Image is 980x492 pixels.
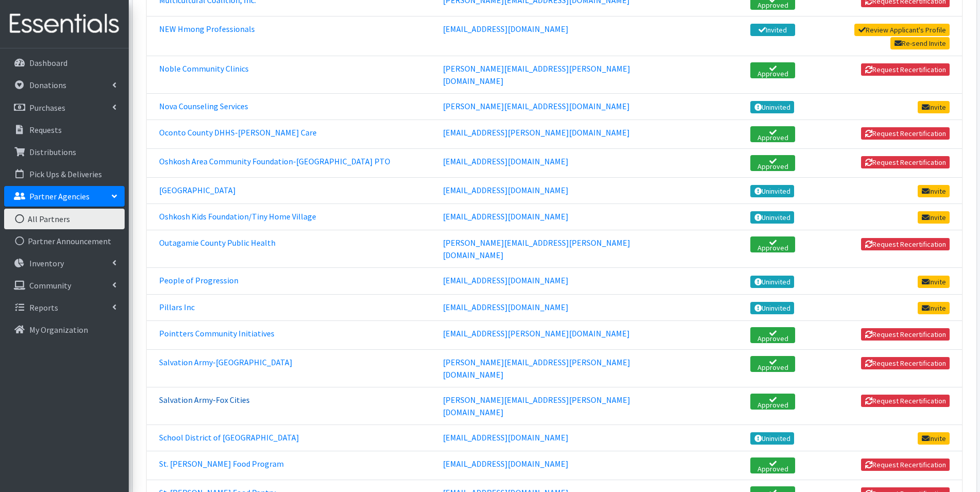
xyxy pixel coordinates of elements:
[443,237,630,260] a: [PERSON_NAME][EMAIL_ADDRESS][PERSON_NAME][DOMAIN_NAME]
[4,7,125,41] img: HumanEssentials
[918,185,950,197] a: Invite
[159,127,317,138] a: Oconto County DHHS-[PERSON_NAME] Care
[4,142,125,162] a: Distributions
[443,328,630,338] a: [EMAIL_ADDRESS][PERSON_NAME][DOMAIN_NAME]
[750,211,794,224] a: Uninvited
[750,62,795,78] a: Approved
[29,325,88,335] p: My Organization
[159,275,238,285] a: People of Progression
[29,80,66,90] p: Donations
[443,185,569,195] a: [EMAIL_ADDRESS][DOMAIN_NAME]
[4,319,125,340] a: My Organization
[29,302,58,313] p: Reports
[4,275,125,296] a: Community
[443,395,630,417] a: [PERSON_NAME][EMAIL_ADDRESS][PERSON_NAME][DOMAIN_NAME]
[159,328,274,338] a: Pointters Community Initiatives
[750,24,795,36] a: Invited
[750,327,795,343] a: Approved
[918,302,950,314] a: Invite
[159,302,195,312] a: Pillars Inc
[4,164,125,184] a: Pick Ups & Deliveries
[159,185,236,195] a: [GEOGRAPHIC_DATA]
[443,459,569,469] a: [EMAIL_ADDRESS][DOMAIN_NAME]
[443,63,630,86] a: [PERSON_NAME][EMAIL_ADDRESS][PERSON_NAME][DOMAIN_NAME]
[443,127,630,138] a: [EMAIL_ADDRESS][PERSON_NAME][DOMAIN_NAME]
[159,395,250,405] a: Salvation Army-Fox Cities
[29,258,64,268] p: Inventory
[4,120,125,140] a: Requests
[443,302,569,312] a: [EMAIL_ADDRESS][DOMAIN_NAME]
[750,101,794,113] a: Uninvited
[29,103,65,113] p: Purchases
[443,156,569,166] a: [EMAIL_ADDRESS][DOMAIN_NAME]
[443,211,569,222] a: [EMAIL_ADDRESS][DOMAIN_NAME]
[4,75,125,95] a: Donations
[750,126,795,142] a: Approved
[29,125,62,135] p: Requests
[29,280,71,291] p: Community
[159,459,284,469] a: St. [PERSON_NAME] Food Program
[861,63,950,76] button: Request Recertification
[4,297,125,318] a: Reports
[750,185,794,197] a: Uninvited
[861,156,950,168] button: Request Recertification
[4,53,125,73] a: Dashboard
[443,275,569,285] a: [EMAIL_ADDRESS][DOMAIN_NAME]
[750,432,794,445] a: Uninvited
[861,357,950,369] button: Request Recertification
[443,24,569,34] a: [EMAIL_ADDRESS][DOMAIN_NAME]
[861,328,950,341] button: Request Recertification
[159,156,390,166] a: Oshkosh Area Community Foundation-[GEOGRAPHIC_DATA] PTO
[29,58,67,68] p: Dashboard
[854,24,950,36] a: Review Applicant's Profile
[29,169,102,179] p: Pick Ups & Deliveries
[750,276,794,288] a: Uninvited
[918,211,950,224] a: Invite
[159,357,293,367] a: Salvation Army-[GEOGRAPHIC_DATA]
[443,432,569,443] a: [EMAIL_ADDRESS][DOMAIN_NAME]
[750,394,795,410] a: Approved
[159,432,299,443] a: School District of [GEOGRAPHIC_DATA]
[159,24,255,34] a: NEW Hmong Professionals
[4,231,125,251] a: Partner Announcement
[861,127,950,140] button: Request Recertification
[4,97,125,118] a: Purchases
[159,237,276,248] a: Outagamie County Public Health
[750,236,795,252] a: Approved
[4,209,125,229] a: All Partners
[159,101,248,111] a: Nova Counseling Services
[918,276,950,288] a: Invite
[4,253,125,274] a: Inventory
[861,238,950,250] button: Request Recertification
[159,63,249,74] a: Noble Community Clinics
[918,432,950,445] a: Invite
[750,302,794,314] a: Uninvited
[918,101,950,113] a: Invite
[750,155,795,171] a: Approved
[890,37,950,49] a: Re-send Invite
[750,356,795,372] a: Approved
[29,191,90,201] p: Partner Agencies
[4,186,125,207] a: Partner Agencies
[159,211,316,222] a: Oshkosh Kids Foundation/Tiny Home Village
[861,395,950,407] button: Request Recertification
[861,459,950,471] button: Request Recertification
[750,457,795,473] a: Approved
[29,147,76,157] p: Distributions
[443,101,630,111] a: [PERSON_NAME][EMAIL_ADDRESS][DOMAIN_NAME]
[443,357,630,380] a: [PERSON_NAME][EMAIL_ADDRESS][PERSON_NAME][DOMAIN_NAME]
